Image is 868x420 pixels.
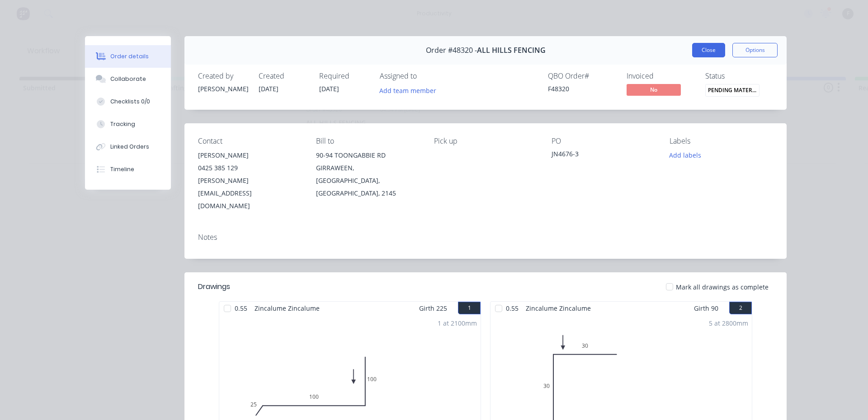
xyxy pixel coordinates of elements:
span: ALL HILLS FENCING [477,46,546,55]
div: Status [705,72,773,80]
div: Bill to [316,137,420,145]
div: Collaborate [110,75,146,83]
div: Assigned to [380,72,470,80]
button: Order details [85,45,171,68]
button: Collaborate [85,68,171,90]
span: [DATE] [259,84,278,93]
div: Created by [198,72,248,80]
div: Invoiced [627,72,694,80]
div: PO [552,137,655,145]
span: Zincalume Zincalume [522,302,594,315]
div: Timeline [110,165,134,173]
div: Pick up [434,137,538,145]
span: Mark all drawings as complete [676,282,769,292]
div: [PERSON_NAME] [198,84,248,93]
button: Close [692,43,725,57]
div: Linked Orders [110,143,149,151]
span: Girth 225 [419,302,447,315]
span: PENDING MATERIA... [705,84,759,96]
div: F48320 [548,84,616,93]
div: Contact [198,137,302,145]
button: 1 [458,302,481,314]
button: Add team member [375,84,441,96]
div: Labels [670,137,773,145]
div: 1 at 2100mm [438,318,477,328]
span: 0.55 [502,302,522,315]
div: 90-94 TOONGABBIE RD [316,149,420,162]
button: Add labels [665,149,706,161]
button: PENDING MATERIA... [705,84,759,98]
div: Tracking [110,120,135,128]
button: Options [732,43,778,57]
div: [PERSON_NAME] [198,149,302,162]
div: 5 at 2800mm [709,318,748,328]
div: Created [259,72,308,80]
div: Checklists 0/0 [110,98,150,106]
div: Required [319,72,369,80]
div: [PERSON_NAME]0425 385 129[PERSON_NAME][EMAIL_ADDRESS][DOMAIN_NAME] [198,149,302,212]
button: Add team member [380,84,441,96]
div: 0425 385 129 [198,162,302,174]
div: QBO Order # [548,72,616,80]
div: 90-94 TOONGABBIE RDGIRRAWEEN, [GEOGRAPHIC_DATA], [GEOGRAPHIC_DATA], 2145 [316,149,420,200]
div: [PERSON_NAME][EMAIL_ADDRESS][DOMAIN_NAME] [198,174,302,212]
span: Girth 90 [694,302,718,315]
div: JN4676-3 [552,149,655,162]
div: Drawings [198,281,230,292]
span: No [627,84,681,95]
span: Order #48320 - [426,46,477,55]
span: [DATE] [319,84,339,93]
button: Linked Orders [85,135,171,158]
span: Zincalume Zincalume [251,302,323,315]
button: Timeline [85,158,171,181]
div: GIRRAWEEN, [GEOGRAPHIC_DATA], [GEOGRAPHIC_DATA], 2145 [316,162,420,200]
div: Notes [198,233,773,242]
button: 2 [729,302,752,314]
span: 0.55 [231,302,251,315]
button: Tracking [85,113,171,135]
button: Checklists 0/0 [85,90,171,113]
div: Order details [110,52,149,61]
